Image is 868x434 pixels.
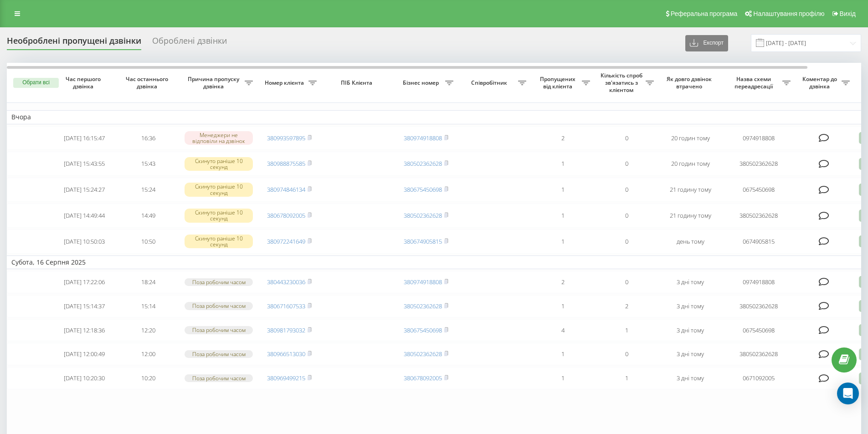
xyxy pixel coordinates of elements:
td: 380502362628 [722,343,795,365]
span: Назва схеми переадресації [727,76,782,90]
span: Час першого дзвінка [60,76,109,90]
a: 380993597895 [267,134,305,142]
div: Поза робочим часом [185,278,253,286]
td: 1 [531,178,595,202]
a: 380972241649 [267,237,305,245]
td: 3 дні тому [658,343,722,365]
td: 380502362628 [722,204,795,228]
td: 0675450698 [722,319,795,342]
td: 21 годину тому [658,178,722,202]
div: Поза робочим часом [185,374,253,382]
span: Причина пропуску дзвінка [185,76,245,90]
td: 16:36 [116,126,180,150]
a: 380678092005 [267,211,305,220]
td: [DATE] 10:20:30 [52,367,116,389]
td: 1 [531,204,595,228]
div: Поза робочим часом [185,326,253,334]
td: 2 [531,126,595,150]
span: Пропущених від клієнта [535,76,582,90]
td: 21 годину тому [658,204,722,228]
a: 380981793032 [267,326,305,334]
span: Як довго дзвінок втрачено [666,76,715,90]
a: 380988875585 [267,159,305,168]
td: 18:24 [116,271,180,293]
td: 380502362628 [722,295,795,317]
a: 380674905815 [404,237,442,245]
a: 380675450698 [404,185,442,194]
td: 0 [595,152,658,176]
td: 12:00 [116,343,180,365]
span: Коментар до дзвінка [800,76,842,90]
td: 0 [595,230,658,254]
span: Співробітник [462,79,518,87]
td: 15:14 [116,295,180,317]
td: 0 [595,178,658,202]
td: [DATE] 14:49:44 [52,204,116,228]
td: 14:49 [116,204,180,228]
a: 380671607533 [267,302,305,310]
td: 380502362628 [722,152,795,176]
td: 1 [531,295,595,317]
td: 0974918808 [722,126,795,150]
td: 3 дні тому [658,295,722,317]
td: 0 [595,126,658,150]
div: Необроблені пропущені дзвінки [7,36,141,50]
td: 1 [531,367,595,389]
a: 380502362628 [404,350,442,358]
a: 380443230036 [267,278,305,286]
td: [DATE] 12:00:49 [52,343,116,365]
a: 380502362628 [404,302,442,310]
td: день тому [658,230,722,254]
td: 0 [595,204,658,228]
a: 380974918808 [404,134,442,142]
div: Open Intercom Messenger [837,383,859,404]
td: 20 годин тому [658,126,722,150]
span: Вихід [840,10,856,17]
button: Обрати всі [13,78,59,88]
td: 0674905815 [722,230,795,254]
div: Скинуто раніше 10 секунд [185,157,253,171]
div: Менеджери не відповіли на дзвінок [185,131,253,145]
a: 380502362628 [404,159,442,168]
div: Скинуто раніше 10 секунд [185,235,253,248]
td: 2 [595,295,658,317]
td: 1 [531,343,595,365]
td: [DATE] 15:43:55 [52,152,116,176]
td: 10:20 [116,367,180,389]
span: Налаштування профілю [753,10,824,17]
td: [DATE] 15:14:37 [52,295,116,317]
span: Бізнес номер [399,79,445,87]
td: 3 дні тому [658,271,722,293]
a: 380969499215 [267,374,305,382]
td: 1 [531,152,595,176]
td: 15:24 [116,178,180,202]
a: 380966513030 [267,350,305,358]
td: [DATE] 10:50:03 [52,230,116,254]
td: 3 дні тому [658,319,722,342]
td: 4 [531,319,595,342]
a: 380678092005 [404,374,442,382]
span: Час останнього дзвінка [123,76,173,90]
td: 0 [595,271,658,293]
div: Поза робочим часом [185,302,253,310]
td: 12:20 [116,319,180,342]
td: 0671092005 [722,367,795,389]
span: Номер клієнта [262,79,308,87]
td: [DATE] 16:15:47 [52,126,116,150]
td: 2 [531,271,595,293]
td: 1 [595,367,658,389]
div: Оброблені дзвінки [152,36,227,50]
a: 380974846134 [267,185,305,194]
div: Скинуто раніше 10 секунд [185,209,253,222]
a: 380675450698 [404,326,442,334]
td: 0675450698 [722,178,795,202]
span: ПІБ Клієнта [329,79,386,87]
td: 0 [595,343,658,365]
td: 1 [531,230,595,254]
td: [DATE] 17:22:06 [52,271,116,293]
a: 380974918808 [404,278,442,286]
span: Кількість спроб зв'язатись з клієнтом [599,72,646,93]
td: 3 дні тому [658,367,722,389]
span: Реферальна програма [671,10,738,17]
td: 10:50 [116,230,180,254]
